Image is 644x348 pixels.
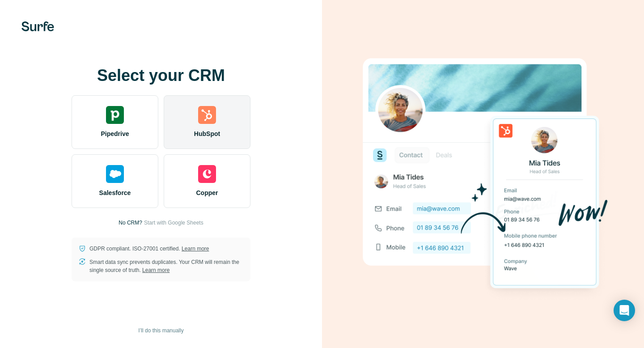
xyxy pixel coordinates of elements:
[72,67,250,85] h1: Select your CRM
[358,44,608,304] img: HUBSPOT image
[138,327,183,335] span: I’ll do this manually
[144,219,203,227] button: Start with Google Sheets
[119,219,142,227] p: No CRM?
[142,267,169,273] a: Learn more
[89,258,243,274] p: Smart data sync prevents duplicates. Your CRM will remain the single source of truth.
[99,188,131,197] span: Salesforce
[614,300,635,321] div: Open Intercom Messenger
[106,165,124,183] img: salesforce's logo
[198,106,216,124] img: hubspot's logo
[21,21,54,31] img: Surfe's logo
[198,165,216,183] img: copper's logo
[194,129,220,138] span: HubSpot
[101,129,129,138] span: Pipedrive
[106,106,124,124] img: pipedrive's logo
[182,246,209,252] a: Learn more
[89,245,209,253] p: GDPR compliant. ISO-27001 certified.
[132,324,190,337] button: I’ll do this manually
[196,188,218,197] span: Copper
